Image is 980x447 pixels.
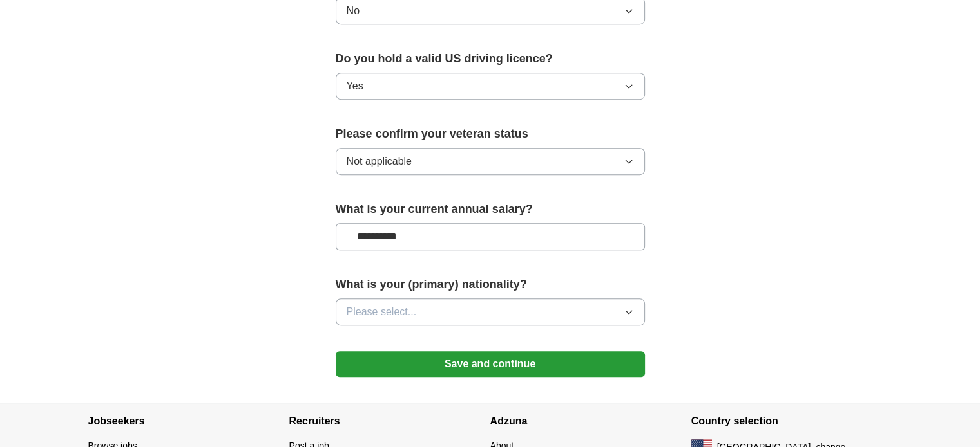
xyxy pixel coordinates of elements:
span: Not applicable [347,154,412,169]
h4: Country selection [691,403,892,439]
button: Save and continue [336,351,645,377]
span: No [347,3,360,19]
label: What is your (primary) nationality? [336,276,645,293]
button: Please select... [336,298,645,325]
label: Do you hold a valid US driving licence? [336,50,645,68]
button: Not applicable [336,148,645,175]
button: Yes [336,73,645,100]
label: What is your current annual salary? [336,201,645,218]
span: Yes [347,78,363,94]
span: Please select... [347,304,417,320]
label: Please confirm your veteran status [336,125,645,143]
